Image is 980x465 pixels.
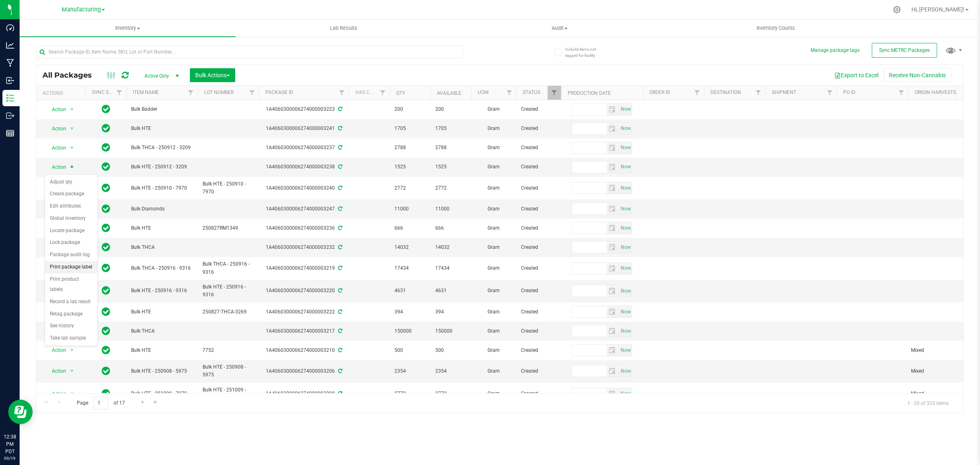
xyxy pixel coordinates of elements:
span: 2354 [394,367,425,375]
inline-svg: Analytics [6,41,14,49]
span: select [67,161,77,173]
span: Set Current date [619,262,633,274]
span: Created [521,308,556,316]
span: 2354 [435,367,466,375]
span: 17434 [394,264,425,272]
a: Order Id [649,89,670,95]
li: See history [45,320,98,332]
span: In Sync [102,262,110,274]
span: In Sync [102,203,110,215]
span: Bulk HTE - 250910 - 7970 [131,184,193,192]
span: Set Current date [619,161,633,173]
a: Inventory [20,20,236,37]
span: 11000 [435,205,466,213]
span: select [618,203,632,215]
span: Action [45,161,67,173]
span: select [607,285,619,297]
span: select [607,182,619,194]
div: 1A4060300006274000003232 [258,244,350,251]
span: select [618,365,632,377]
a: Filter [690,86,704,100]
span: In Sync [102,388,110,399]
span: Bulk HTE - 250912 - 3209 [131,163,193,171]
span: select [67,344,77,356]
span: 2772 [394,184,425,192]
span: 1705 [394,125,425,132]
span: In Sync [102,241,110,253]
span: Set Current date [619,222,633,234]
li: Lock package [45,237,98,249]
span: Sync from Compliance System [337,328,342,334]
span: Created [521,184,556,192]
span: Bulk HTE - 250916 - 9316 [131,287,193,295]
span: select [607,388,619,400]
span: Gram [476,224,511,232]
span: 2772 [394,390,425,398]
span: Bulk HTE - 250908 - 5975 [131,367,193,375]
a: Qty [396,90,405,96]
span: Set Current date [619,285,633,297]
span: In Sync [102,182,110,194]
span: Created [521,327,556,335]
span: select [618,142,632,154]
span: Sync from Compliance System [337,125,342,131]
a: Origin Harvests [915,89,956,95]
span: select [618,388,632,400]
span: Bulk HTE [131,308,193,316]
span: Bulk THCA - 250916 - 9316 [131,264,193,272]
span: In Sync [102,142,110,153]
span: 2788 [394,144,425,152]
span: Audit [452,25,667,32]
span: Sync from Compliance System [337,391,342,396]
div: 1A4060300006274000003206 [258,367,350,375]
div: 1A4060300006274000003222 [258,308,350,316]
span: Lab Results [319,25,368,32]
a: Filter [895,86,908,100]
span: 500 [394,347,425,354]
a: Sync Status [92,89,123,95]
span: In Sync [102,365,110,377]
inline-svg: Dashboard [6,24,14,32]
span: 17434 [435,264,466,272]
span: select [618,161,632,173]
p: 09/19 [4,455,16,461]
span: 4631 [394,287,425,295]
li: Print product labels [45,273,98,296]
button: Sync METRC Packages [872,43,937,58]
span: Page of 17 [70,397,131,409]
span: Sync from Compliance System [337,106,342,112]
li: Package audit log [45,249,98,261]
div: 1A4060300006274000003217 [258,327,350,335]
span: select [618,306,632,317]
span: Created [521,205,556,213]
span: select [607,123,619,134]
span: Bulk THCA - 250912 - 3209 [131,144,193,152]
span: 666 [435,224,466,232]
span: Gram [476,287,511,295]
a: Destination [710,89,741,95]
div: Manage settings [892,6,902,13]
span: Bulk HTE - 250916 - 9316 [203,283,254,299]
inline-svg: Reports [6,129,14,137]
span: select [607,344,619,356]
span: In Sync [102,123,110,134]
span: Bulk Diamonds [131,205,193,213]
span: select [67,142,77,154]
a: Go to the next page [137,397,149,408]
span: select [607,222,619,234]
inline-svg: Outbound [6,112,14,120]
div: 1A4060300006274000003240 [258,184,350,192]
span: Gram [476,347,511,354]
span: select [618,285,632,297]
span: Sync from Compliance System [337,368,342,374]
li: Print package label [45,261,98,273]
span: Sync from Compliance System [337,288,342,293]
span: Bulk HTE - 251009 - 7970 [203,386,254,402]
span: Action [45,123,67,134]
span: 250827-THCA-3269 [203,308,254,316]
span: 2772 [435,184,466,192]
a: Filter [335,86,349,100]
span: 2788 [435,144,466,152]
span: select [618,325,632,337]
span: select [607,203,619,215]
